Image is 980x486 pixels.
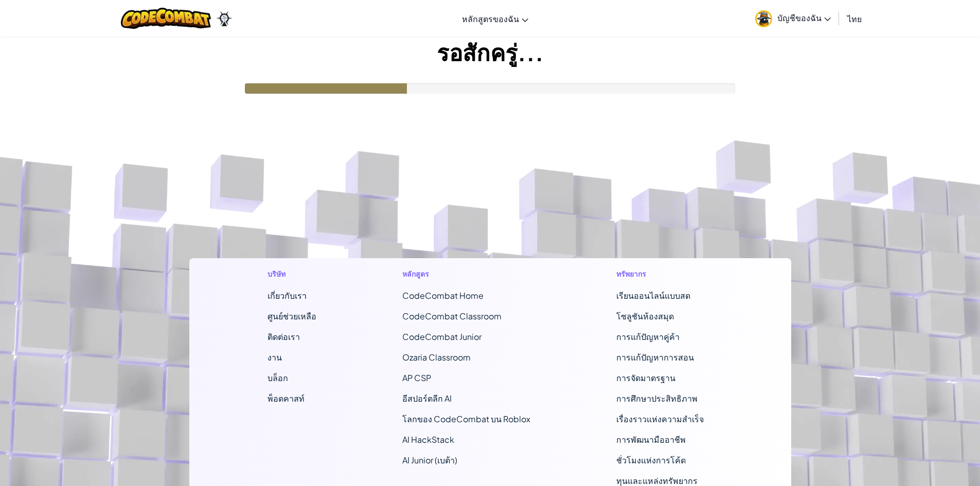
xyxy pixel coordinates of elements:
[402,331,482,342] a: CodeCombat Junior
[402,372,431,383] a: AP CSP
[402,393,452,404] a: อีสปอร์ตลีก AI
[750,2,836,34] a: บัญชีของฉัน
[777,12,831,23] span: บัญชีของฉัน
[268,290,307,301] a: เกี่ยวกับเรา
[616,268,712,279] h1: ทรัพยากร
[462,13,519,24] span: หลักสูตรของฉัน
[402,352,471,363] a: Ozaria Classroom
[402,434,454,445] a: AI HackStack
[268,268,316,279] h1: บริษัท
[216,11,233,26] img: Ozaria
[402,413,530,424] a: โลกของ CodeCombat บน Roblox
[402,455,457,465] a: AI Junior (เบต้า)
[268,352,282,363] a: งาน
[842,5,867,32] a: ไทย
[121,8,211,29] img: CodeCombat logo
[268,372,288,383] a: บล็อก
[616,311,674,321] a: โซลูชันห้องสมุด
[616,434,686,445] a: การพัฒนามืออาชีพ
[402,290,484,301] span: CodeCombat Home
[616,475,698,486] a: ทุนและแหล่งทรัพยากร
[457,5,533,32] a: หลักสูตรของฉัน
[616,331,680,342] a: การแก้ปัญหาคู่ค้า
[847,13,862,24] span: ไทย
[268,393,305,404] a: พ็อดคาสท์
[616,455,686,465] a: ชั่วโมงแห่งการโค้ด
[402,311,502,321] a: CodeCombat Classroom
[755,10,772,27] img: avatar
[616,393,698,404] a: การศึกษาประสิทธิภาพ
[268,331,300,342] span: ติดต่อเรา
[616,413,704,424] a: เรื่องราวแห่งความสำเร็จ
[616,352,694,363] a: การแก้ปัญหาการสอน
[268,311,316,321] a: ศูนย์ช่วยเหลือ
[402,268,530,279] h1: หลักสูตร
[616,290,690,301] a: เรียนออนไลน์แบบสด
[616,372,675,383] a: การจัดมาตรฐาน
